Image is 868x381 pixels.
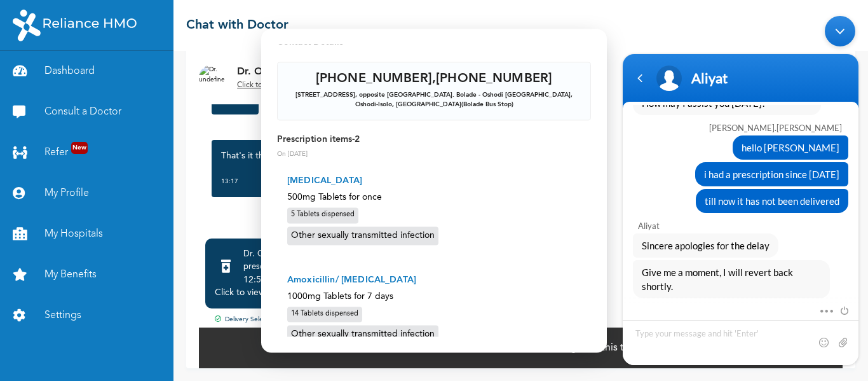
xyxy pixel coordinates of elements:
[25,256,205,284] span: Give me a moment, I will revert back shortly.
[88,158,223,172] span: i had a prescription since [DATE]
[202,294,212,305] span: More actions
[22,113,226,123] div: [PERSON_NAME].[PERSON_NAME]
[208,6,239,37] div: Minimize live chat window
[22,211,232,221] div: Aliyat
[277,134,591,147] p: Prescription items - 2
[79,153,232,177] div: 6:57 PM
[287,307,362,322] div: 14 Tablets dispensed
[287,191,581,205] p: 500mg Tablets for once
[287,175,581,188] p: [MEDICAL_DATA]
[79,179,232,204] div: 6:57 PM
[201,326,214,339] span: Add emojis
[220,326,233,339] span: Attach a file
[287,290,581,303] p: 1000mg Tablets for 7 days
[277,37,591,50] p: Contact Details
[218,294,232,305] span: End chat
[287,326,438,344] div: Other sexually transmitted infection
[17,224,162,248] div: 6:57 PM
[316,73,552,86] div: [PHONE_NUMBER] , [PHONE_NUMBER]
[288,91,580,110] div: [STREET_ADDRESS], opposite [GEOGRAPHIC_DATA]. Bolade - Oshodi [GEOGRAPHIC_DATA] , Oshodi-Isolo , ...
[88,184,223,198] span: till now it has not been delivered
[116,126,232,150] div: 6:57 PM
[25,229,153,243] span: Sincere apologies for the delay
[287,226,438,245] div: Other sexually transmitted infection
[277,150,591,160] p: On [DATE]
[287,274,581,287] p: Amoxicillin/ [MEDICAL_DATA]
[75,60,222,77] div: Aliyat
[287,208,358,224] div: 5 Tablets dispensed
[14,59,33,78] div: Navigation go back
[17,251,214,289] div: 6:57 PM
[125,131,223,145] span: hello [PERSON_NAME]
[6,310,242,356] textarea: Type your message and hit 'Enter'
